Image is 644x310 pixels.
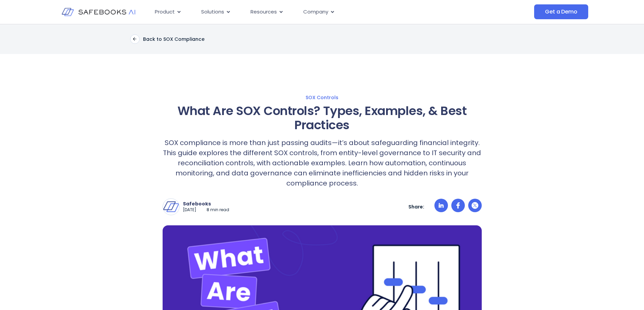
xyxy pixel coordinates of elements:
span: Product [155,8,175,16]
span: Solutions [201,8,224,16]
span: Resources [251,8,277,16]
h1: What Are SOX Controls? Types, Examples, & Best Practices [163,104,482,132]
img: Safebooks [163,199,179,215]
span: Get a Demo [545,8,577,15]
p: 8 min read [207,207,229,213]
p: Back to SOX Compliance [143,36,205,42]
a: SOX Controls [96,94,548,101]
p: SOX compliance is more than just passing audits—it’s about safeguarding financial integrity. This... [163,138,482,188]
span: Company [303,8,328,16]
p: Share: [408,204,424,210]
nav: Menu [149,5,467,19]
p: Safebooks [183,201,229,207]
div: Menu Toggle [149,5,467,19]
a: Back to SOX Compliance [130,34,205,44]
a: Get a Demo [534,4,588,19]
p: [DATE] [183,207,196,213]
